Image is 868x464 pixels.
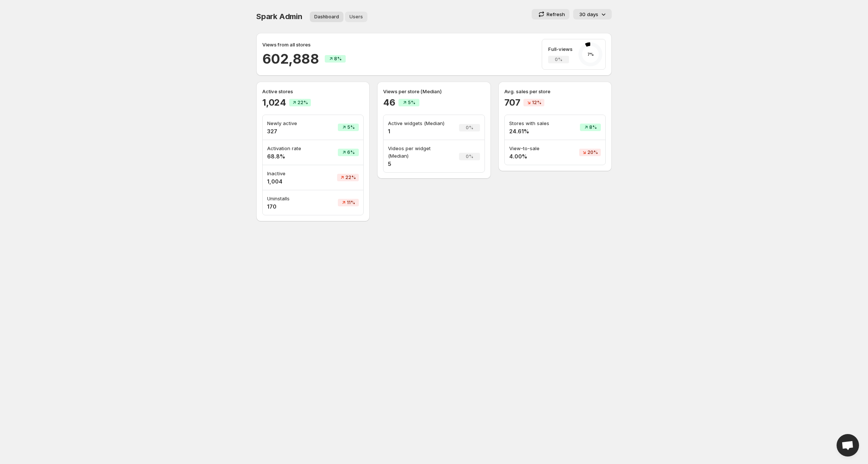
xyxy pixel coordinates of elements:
h2: 602,888 [262,50,319,68]
span: 8% [589,124,597,130]
h4: 170 [267,203,317,210]
p: Stores with sales [509,119,562,127]
span: 5% [408,100,415,106]
h4: 5 [388,160,450,168]
h4: 24.61% [509,128,562,135]
span: 5% [347,124,355,130]
p: 30 days [579,10,598,18]
span: 12% [532,100,541,106]
p: Avg. sales per store [504,88,606,95]
p: Refresh [547,10,565,18]
p: Activation rate [267,145,317,152]
p: View-to-sale [509,145,562,152]
span: 0% [466,125,473,131]
h4: 1 [388,128,450,135]
a: Open chat [837,434,859,457]
p: Active stores [262,88,364,95]
p: Views per store (Median) [383,88,485,95]
span: 20% [587,149,598,155]
h4: 1,004 [267,178,317,185]
span: 22% [297,100,308,106]
p: Newly active [267,119,317,127]
button: Dashboard overview [310,12,343,22]
span: 8% [334,56,342,62]
h2: 46 [383,97,395,109]
button: Refresh [532,9,569,19]
span: 0% [555,57,562,63]
p: Videos per widget (Median) [388,145,450,160]
button: User management [345,12,367,22]
p: Inactive [267,170,317,177]
span: Users [349,14,363,20]
span: 6% [347,149,355,155]
h4: 327 [267,128,317,135]
span: Dashboard [314,14,339,20]
button: 30 days [573,9,612,19]
p: Uninstalls [267,195,317,202]
p: Full-views [548,45,572,53]
span: 11% [347,200,355,206]
span: 0% [466,154,473,160]
p: Active widgets (Median) [388,119,450,127]
h4: 4.00% [509,153,562,160]
span: Spark Admin [256,12,302,21]
h2: 707 [504,97,520,109]
h4: 68.8% [267,153,317,160]
span: 22% [345,175,356,181]
p: Views from all stores [262,41,311,48]
h2: 1,024 [262,97,286,109]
